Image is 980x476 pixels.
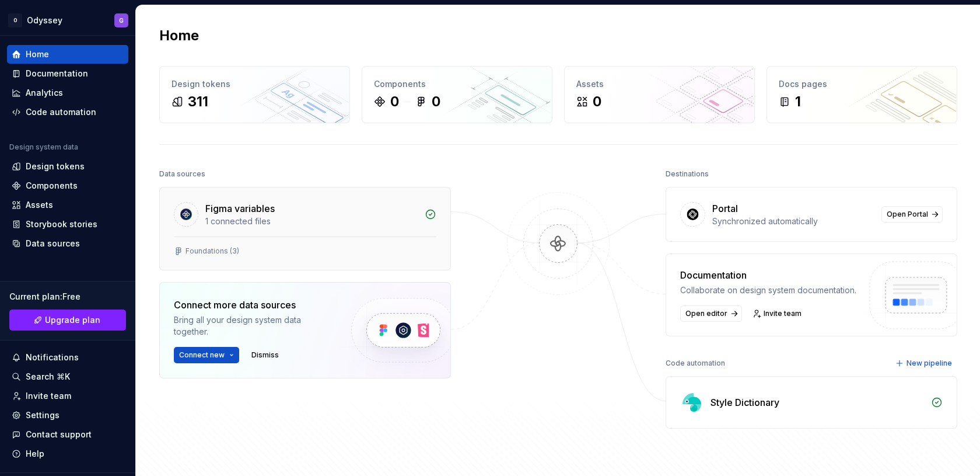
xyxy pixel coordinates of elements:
button: Contact support [7,425,128,444]
div: Data sources [26,238,80,249]
a: Design tokens [7,157,128,176]
a: Components [7,176,128,195]
a: Upgrade plan [9,310,126,331]
a: Figma variables1 connected filesFoundations (3) [159,187,451,270]
div: Design tokens [171,78,338,90]
a: Open Portal [881,206,943,223]
div: Notifications [26,352,79,363]
a: Assets0 [564,66,755,123]
div: Odyssey [27,15,62,26]
div: O [8,13,22,27]
div: Code automation [666,355,725,371]
button: Notifications [7,348,128,367]
div: Bring all your design system data together. [174,314,331,338]
a: Invite team [7,387,128,405]
div: Style Dictionary [710,395,779,409]
div: Figma variables [205,201,275,216]
div: Current plan : Free [9,291,126,303]
div: Components [26,180,78,192]
a: Settings [7,406,128,425]
a: Documentation [7,64,128,83]
div: Invite team [26,390,71,402]
a: Design tokens311 [159,66,350,123]
div: Collaborate on design system documentation. [680,284,856,296]
h2: Home [159,26,199,45]
a: Components00 [362,66,552,123]
span: Upgrade plan [45,314,100,326]
a: Invite team [749,305,807,322]
button: Dismiss [246,347,284,363]
div: Help [26,448,44,460]
div: 1 [795,92,801,111]
span: Open editor [685,309,727,318]
a: Home [7,45,128,64]
div: Home [26,48,49,60]
span: Connect new [179,350,225,360]
span: Dismiss [251,350,279,360]
div: Documentation [680,268,856,282]
div: Connect more data sources [174,298,331,312]
a: Analytics [7,84,128,102]
a: Assets [7,196,128,214]
div: Docs pages [779,78,945,90]
button: OOdysseyG [2,8,133,33]
div: 0 [432,92,440,111]
div: Data sources [159,166,205,182]
div: Contact support [26,429,92,440]
span: Open Portal [887,210,928,219]
a: Storybook stories [7,215,128,234]
button: Help [7,444,128,463]
div: Design system data [9,143,78,152]
div: Assets [576,78,743,90]
div: Design tokens [26,161,85,172]
div: Components [374,78,540,90]
span: Invite team [764,309,801,318]
div: Code automation [26,106,96,118]
button: New pipeline [892,355,957,371]
div: Storybook stories [26,218,97,230]
span: New pipeline [907,359,952,368]
a: Docs pages1 [766,66,957,123]
div: Documentation [26,68,88,79]
div: 0 [593,92,601,111]
a: Open editor [680,305,742,322]
a: Data sources [7,234,128,253]
div: Portal [712,201,738,216]
div: Synchronized automatically [712,216,874,227]
div: Settings [26,409,60,421]
a: Code automation [7,103,128,121]
div: G [119,16,124,25]
button: Connect new [174,347,239,363]
div: 0 [390,92,399,111]
div: Search ⌘K [26,371,70,383]
div: Analytics [26,87,63,99]
button: Search ⌘K [7,367,128,386]
div: 311 [188,92,208,111]
div: Foundations (3) [185,246,239,256]
div: Assets [26,199,53,211]
div: Destinations [666,166,709,182]
div: 1 connected files [205,216,418,227]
